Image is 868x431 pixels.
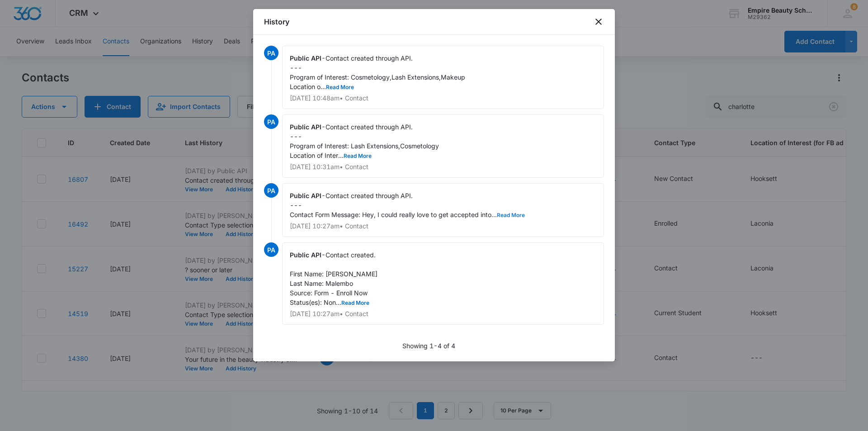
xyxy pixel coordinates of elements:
div: - [282,46,604,109]
button: close [593,16,604,27]
p: [DATE] 10:31am • Contact [290,164,596,170]
span: Public API [290,54,321,62]
button: Read More [326,85,354,90]
button: Read More [497,213,525,218]
p: [DATE] 10:27am • Contact [290,311,596,317]
span: Public API [290,251,321,259]
span: Public API [290,123,321,131]
p: [DATE] 10:48am • Contact [290,95,596,101]
div: - [282,114,604,178]
span: PA [264,183,278,198]
div: - [282,242,604,325]
span: Contact created through API. --- Program of Interest: Cosmetology,Lash Extensions,Makeup Location... [290,54,467,90]
p: Showing 1-4 of 4 [402,341,455,350]
span: PA [264,114,278,129]
p: [DATE] 10:27am • Contact [290,223,596,229]
button: Read More [344,153,372,159]
span: PA [264,242,278,257]
span: PA [264,46,278,60]
h1: History [264,16,289,27]
span: Contact created. First Name: [PERSON_NAME] Last Name: Malembo Source: Form - Enroll Now Status(es... [290,251,377,306]
span: Contact created through API. --- Contact Form Message: Hey, I could really love to get accepted i... [290,192,525,218]
span: Public API [290,192,321,199]
div: - [282,183,604,237]
button: Read More [341,300,369,306]
span: Contact created through API. --- Program of Interest: Lash Extensions,Cosmetology Location of Int... [290,123,441,159]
